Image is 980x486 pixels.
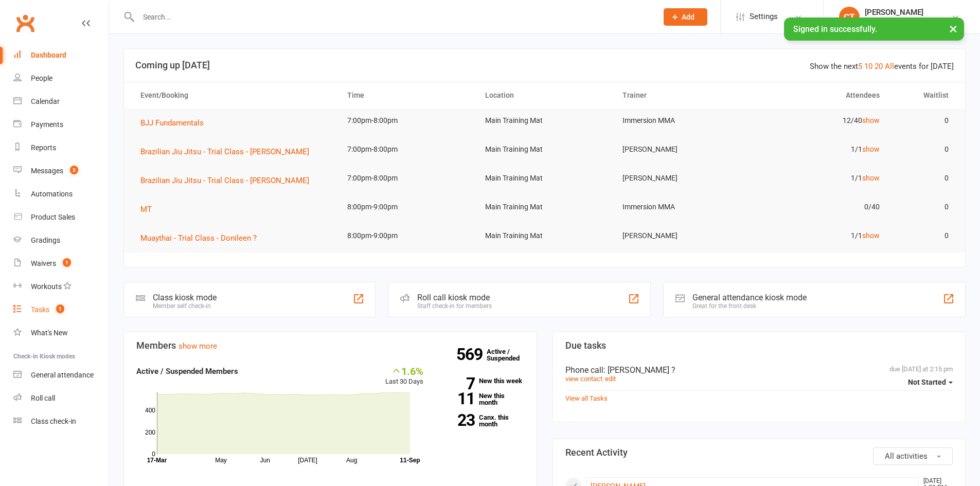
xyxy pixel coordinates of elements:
span: 3 [70,166,78,174]
td: 8:00pm-9:00pm [338,195,476,219]
td: 7:00pm-8:00pm [338,109,476,133]
div: Reports [31,143,56,152]
td: Main Training Mat [476,166,614,190]
td: 12/40 [751,109,889,133]
button: Brazilian Jiu Jitsu - Trial Class - [PERSON_NAME] [140,146,316,158]
div: Immersion MMA Ringwood [865,17,951,26]
div: General attendance [31,371,94,379]
a: 10 [864,62,872,71]
a: show more [179,341,217,351]
button: Muaythai - Trial Class - Donileen ? [140,232,264,244]
div: Class check-in [31,417,76,425]
div: Dashboard [31,51,66,59]
td: [PERSON_NAME] [613,137,751,161]
td: [PERSON_NAME] [613,224,751,248]
button: Not Started [908,373,953,391]
a: 5 [858,62,862,71]
strong: Active / Suspended Members [136,367,238,376]
td: 0 [889,137,958,161]
button: All activities [873,447,953,465]
div: Show the next events for [DATE] [810,60,954,73]
td: 1/1 [751,224,889,248]
a: What's New [13,321,109,345]
td: 8:00pm-9:00pm [338,224,476,248]
td: [PERSON_NAME] [613,166,751,190]
strong: 11 [439,391,475,406]
div: Roll call [31,394,55,402]
a: Dashboard [13,44,109,67]
div: People [31,74,52,82]
a: General attendance kiosk mode [13,364,109,387]
a: edit [605,375,616,383]
h3: Recent Activity [565,447,953,458]
a: View all Tasks [565,394,608,402]
td: 7:00pm-8:00pm [338,166,476,190]
a: 7New this week [439,377,524,384]
a: Gradings [13,229,109,252]
span: BJJ Fundamentals [140,118,204,128]
button: Brazilian Jiu Jitsu - Trial Class - [PERSON_NAME] [140,174,316,187]
div: Calendar [31,97,60,105]
span: Brazilian Jiu Jitsu - Trial Class - [PERSON_NAME] [140,147,309,156]
a: Clubworx [12,10,38,36]
a: Class kiosk mode [13,410,109,433]
h3: Coming up [DATE] [135,60,954,70]
h3: Members [136,340,524,351]
td: Main Training Mat [476,224,614,248]
td: 0 [889,109,958,133]
span: Brazilian Jiu Jitsu - Trial Class - [PERSON_NAME] [140,176,309,185]
span: All activities [885,452,928,461]
a: show [862,145,880,153]
td: Immersion MMA [613,195,751,219]
span: Not Started [908,378,946,386]
a: Roll call [13,387,109,410]
div: Tasks [31,305,49,314]
th: Time [338,82,476,109]
a: Product Sales [13,206,109,229]
td: Main Training Mat [476,137,614,161]
a: view contact [565,375,602,383]
th: Waitlist [889,82,958,109]
td: 0 [889,224,958,248]
a: show [862,174,880,182]
td: 1/1 [751,137,889,161]
button: BJJ Fundamentals [140,117,211,129]
strong: 7 [439,376,475,391]
div: CT [839,7,860,27]
span: 1 [56,304,64,313]
a: 569Active / Suspended [487,340,532,369]
button: × [944,17,963,40]
a: Automations [13,183,109,206]
div: Great for the front desk [692,302,807,310]
td: 0/40 [751,195,889,219]
button: MT [140,203,159,215]
td: 1/1 [751,166,889,190]
a: People [13,67,109,90]
div: Waivers [31,259,56,267]
a: show [862,116,880,124]
td: Main Training Mat [476,109,614,133]
a: All [885,62,894,71]
span: Muaythai - Trial Class - Donileen ? [140,233,257,243]
a: Workouts [13,275,109,298]
button: Add [664,8,707,26]
td: 7:00pm-8:00pm [338,137,476,161]
div: Workouts [31,282,62,291]
span: Signed in successfully. [793,24,877,34]
div: Messages [31,167,63,175]
span: 1 [63,258,71,267]
a: 20 [875,62,883,71]
div: [PERSON_NAME] [865,8,951,17]
a: 11New this month [439,392,524,406]
td: Main Training Mat [476,195,614,219]
div: Payments [31,120,63,129]
div: 1.6% [385,365,423,376]
div: What's New [31,329,68,337]
th: Event/Booking [131,82,338,109]
a: Calendar [13,90,109,113]
a: Payments [13,113,109,136]
input: Search... [135,10,650,24]
a: show [862,231,880,240]
div: Class kiosk mode [153,293,217,302]
td: 0 [889,195,958,219]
